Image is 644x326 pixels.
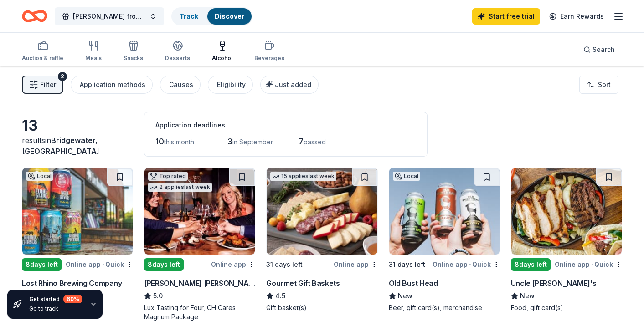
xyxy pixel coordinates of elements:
[227,137,232,146] span: 3
[217,79,246,90] div: Eligibility
[592,44,615,55] span: Search
[275,81,311,88] span: Just added
[266,278,340,289] div: Gourmet Gift Baskets
[389,168,500,312] a: Image for Old Bust HeadLocal31 days leftOnline app•QuickOld Bust HeadNewBeer, gift card(s), merch...
[576,41,622,59] button: Search
[144,278,255,289] div: [PERSON_NAME] [PERSON_NAME] Winery and Restaurants
[266,303,377,312] div: Gift basket(s)
[155,120,416,131] div: Application deadlines
[22,136,99,156] span: in
[472,8,540,25] a: Start free trial
[26,172,53,181] div: Local
[511,258,551,271] div: 8 days left
[160,76,201,94] button: Causes
[144,168,255,321] a: Image for Cooper's Hawk Winery and RestaurantsTop rated2 applieslast week8days leftOnline app[PER...
[165,55,190,62] div: Desserts
[511,168,622,312] a: Image for Uncle Julio's8days leftOnline app•QuickUncle [PERSON_NAME]'sNewFood, gift card(s)
[171,7,252,25] button: TrackDiscover
[260,76,319,94] button: Just added
[148,172,188,181] div: Top rated
[124,55,143,62] div: Snacks
[63,295,82,303] div: 60 %
[591,261,593,268] span: •
[544,8,609,25] a: Earn Rewards
[124,36,143,66] button: Snacks
[85,55,102,62] div: Meals
[267,168,377,255] img: Image for Gourmet Gift Baskets
[22,136,99,156] span: Bridgewater, [GEOGRAPHIC_DATA]
[304,138,326,146] span: passed
[511,303,622,312] div: Food, gift card(s)
[164,138,194,146] span: this month
[66,259,133,270] div: Online app Quick
[520,290,535,301] span: New
[389,303,500,312] div: Beer, gift card(s), merchandise
[71,76,153,94] button: Application methods
[58,72,67,81] div: 2
[22,168,133,312] a: Image for Lost Rhino Brewing CompanyLocal8days leftOnline app•QuickLost Rhino Brewing CompanyNewB...
[22,55,63,62] div: Auction & raffle
[55,7,164,25] button: [PERSON_NAME] from the Heart
[211,259,255,270] div: Online app
[73,11,146,22] span: [PERSON_NAME] from the Heart
[22,168,133,255] img: Image for Lost Rhino Brewing Company
[266,259,303,270] div: 31 days left
[22,117,133,135] div: 13
[232,138,273,146] span: in September
[389,259,425,270] div: 31 days left
[180,12,198,20] a: Track
[144,168,255,255] img: Image for Cooper's Hawk Winery and Restaurants
[144,258,184,271] div: 8 days left
[85,36,102,66] button: Meals
[165,36,190,66] button: Desserts
[389,168,500,255] img: Image for Old Bust Head
[22,36,63,66] button: Auction & raffle
[155,137,164,146] span: 10
[398,290,412,301] span: New
[22,135,133,157] div: results
[29,295,82,303] div: Get started
[148,183,212,192] div: 2 applies last week
[208,76,253,94] button: Eligibility
[212,36,232,66] button: Alcohol
[22,278,122,289] div: Lost Rhino Brewing Company
[511,278,597,289] div: Uncle [PERSON_NAME]'s
[334,259,378,270] div: Online app
[153,290,163,301] span: 5.0
[254,36,284,66] button: Beverages
[29,305,82,312] div: Go to track
[511,168,622,255] img: Image for Uncle Julio's
[555,259,622,270] div: Online app Quick
[275,290,285,301] span: 4.5
[22,258,62,271] div: 8 days left
[102,261,104,268] span: •
[270,172,336,181] div: 15 applies last week
[598,79,611,90] span: Sort
[144,303,255,321] div: Lux Tasting for Four, CH Cares Magnum Package
[212,55,232,62] div: Alcohol
[299,137,304,146] span: 7
[266,168,377,312] a: Image for Gourmet Gift Baskets15 applieslast week31 days leftOnline appGourmet Gift Baskets4.5Gif...
[40,79,56,90] span: Filter
[469,261,471,268] span: •
[254,55,284,62] div: Beverages
[433,259,500,270] div: Online app Quick
[169,79,193,90] div: Causes
[393,172,420,181] div: Local
[22,76,63,94] button: Filter2
[80,79,145,90] div: Application methods
[215,12,244,20] a: Discover
[579,76,618,94] button: Sort
[389,278,438,289] div: Old Bust Head
[22,5,47,27] a: Home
